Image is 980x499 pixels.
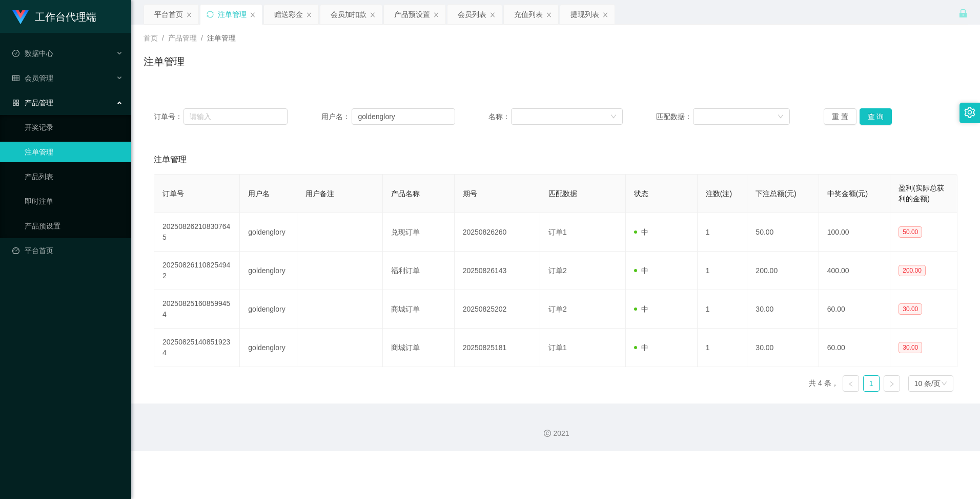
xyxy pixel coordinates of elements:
[12,74,53,82] span: 会员管理
[12,74,19,82] i: 图标: table
[914,376,941,391] div: 10 条/页
[656,111,693,122] span: 匹配数据：
[756,189,796,198] span: 下注总额(元)
[455,290,540,329] td: 20250825202
[433,12,439,18] i: 图标: close
[12,10,29,25] img: logo.9652507e.png
[548,266,567,275] span: 订单2
[884,375,900,392] li: 下一页
[274,5,303,24] div: 赠送彩金
[889,381,895,387] i: 图标: right
[12,99,53,107] span: 产品管理
[634,189,648,198] span: 状态
[848,381,854,387] i: 图标: left
[548,305,567,313] span: 订单2
[570,5,599,24] div: 提现列表
[958,9,968,18] i: 图标: lock
[248,189,270,198] span: 用户名
[331,5,366,24] div: 会员加扣款
[35,1,96,33] h1: 工作台代理端
[12,240,123,261] a: 图标: dashboard平台首页
[706,189,732,198] span: 注数(注)
[824,108,856,125] button: 重 置
[25,166,123,187] a: 产品列表
[941,380,947,388] i: 图标: down
[12,50,19,57] i: 图标: check-circle-o
[602,12,608,18] i: 图标: close
[383,329,454,367] td: 商城订单
[218,5,247,24] div: 注单管理
[819,213,890,252] td: 100.00
[899,342,922,353] span: 30.00
[899,265,926,276] span: 200.00
[154,5,183,24] div: 平台首页
[819,290,890,329] td: 60.00
[383,213,454,252] td: 兑现订单
[240,329,297,367] td: goldenglory
[207,34,236,42] span: 注单管理
[168,34,197,42] span: 产品管理
[383,252,454,290] td: 福利订单
[827,189,868,198] span: 中奖金额(元)
[240,213,297,252] td: goldenglory
[455,213,540,252] td: 20250826260
[240,252,297,290] td: goldenglory
[154,111,183,122] span: 订单号：
[698,252,748,290] td: 1
[964,107,975,118] i: 图标: setting
[634,305,648,313] span: 中
[154,153,187,166] span: 注单管理
[305,189,334,198] span: 用户备注
[352,108,455,125] input: 请输入
[747,329,819,367] td: 30.00
[186,12,192,18] i: 图标: close
[488,111,511,122] span: 名称：
[144,54,185,69] h1: 注单管理
[154,290,240,329] td: 202508251608599454
[860,108,892,125] button: 查 询
[458,5,486,24] div: 会员列表
[139,428,972,439] div: 2021
[899,303,922,315] span: 30.00
[154,329,240,367] td: 202508251408519234
[546,12,552,18] i: 图标: close
[183,108,288,125] input: 请输入
[747,252,819,290] td: 200.00
[455,252,540,290] td: 20250826143
[12,49,53,57] span: 数据中心
[809,375,839,392] li: 共 4 条，
[634,266,648,275] span: 中
[306,12,312,18] i: 图标: close
[489,12,496,18] i: 图标: close
[154,213,240,252] td: 202508262108307645
[698,290,748,329] td: 1
[455,329,540,367] td: 20250825181
[154,252,240,290] td: 202508261108254942
[747,290,819,329] td: 30.00
[207,11,214,18] i: 图标: sync
[370,12,376,18] i: 图标: close
[240,290,297,329] td: goldenglory
[819,329,890,367] td: 60.00
[463,189,477,198] span: 期号
[162,34,164,42] span: /
[819,252,890,290] td: 400.00
[864,376,879,391] a: 1
[634,228,648,236] span: 中
[610,113,617,121] i: 图标: down
[698,213,748,252] td: 1
[321,111,352,122] span: 用户名：
[144,34,158,42] span: 首页
[25,216,123,236] a: 产品预设置
[162,189,184,198] span: 订单号
[12,99,19,106] i: 图标: appstore-o
[394,5,430,24] div: 产品预设置
[548,343,567,352] span: 订单1
[514,5,543,24] div: 充值列表
[201,34,203,42] span: /
[634,343,648,352] span: 中
[544,430,551,437] i: 图标: copyright
[843,375,859,392] li: 上一页
[863,375,880,392] li: 1
[250,12,256,18] i: 图标: close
